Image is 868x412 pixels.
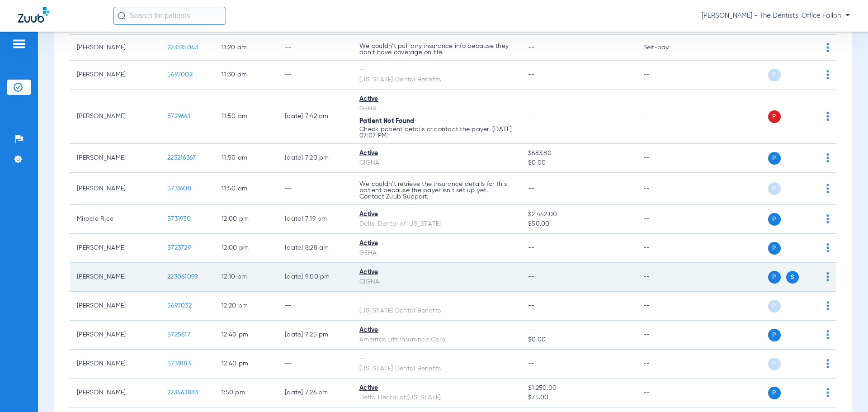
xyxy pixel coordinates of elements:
[528,303,535,309] span: --
[70,61,160,90] td: [PERSON_NAME]
[214,292,278,321] td: 12:20 PM
[278,350,352,379] td: --
[359,219,514,229] div: Delta Dental of [US_STATE]
[359,210,514,219] div: Active
[214,173,278,205] td: 11:50 AM
[768,110,781,123] span: P
[70,379,160,407] td: [PERSON_NAME]
[826,359,829,368] img: group-dot-blue.svg
[528,326,628,335] span: --
[636,61,697,90] td: --
[278,90,352,144] td: [DATE] 7:42 AM
[167,303,192,309] span: 5697032
[636,35,697,61] td: Self-pay
[359,104,514,114] div: GEHA
[636,350,697,379] td: --
[768,271,781,284] span: P
[70,263,160,292] td: [PERSON_NAME]
[359,95,514,104] div: Active
[528,210,628,219] span: $2,442.00
[278,234,352,263] td: [DATE] 8:28 AM
[528,274,535,280] span: --
[278,35,352,61] td: --
[768,300,781,313] span: P
[528,185,535,192] span: --
[359,158,514,168] div: CIGNA
[528,113,535,119] span: --
[702,11,850,20] span: [PERSON_NAME] - The Dentists' Office Fallon
[70,234,160,263] td: [PERSON_NAME]
[636,205,697,234] td: --
[768,69,781,81] span: P
[528,158,628,168] span: $0.00
[278,173,352,205] td: --
[214,263,278,292] td: 12:10 PM
[636,173,697,205] td: --
[359,239,514,248] div: Active
[214,205,278,234] td: 12:00 PM
[636,292,697,321] td: --
[359,335,514,345] div: Ameritas Life Insurance Corp.
[359,75,514,85] div: [US_STATE] Dental Benefits
[528,44,535,51] span: --
[636,321,697,350] td: --
[214,35,278,61] td: 11:20 AM
[823,369,868,412] div: Chat Widget
[359,181,514,200] p: We couldn’t retrieve the insurance details for this patient because the payer isn’t set up yet. C...
[359,277,514,287] div: CIGNA
[214,90,278,144] td: 11:50 AM
[636,379,697,407] td: --
[167,360,191,367] span: 5731883
[826,330,829,339] img: group-dot-blue.svg
[214,144,278,173] td: 11:50 AM
[70,321,160,350] td: [PERSON_NAME]
[167,71,193,78] span: 5697002
[826,153,829,162] img: group-dot-blue.svg
[278,205,352,234] td: [DATE] 7:19 PM
[826,301,829,310] img: group-dot-blue.svg
[167,155,196,161] span: 223216367
[359,248,514,258] div: GEHA
[359,149,514,158] div: Active
[768,182,781,195] span: P
[528,71,535,78] span: --
[826,272,829,281] img: group-dot-blue.svg
[167,185,191,192] span: 5731608
[278,61,352,90] td: --
[214,61,278,90] td: 11:30 AM
[359,393,514,403] div: Delta Dental of [US_STATE]
[214,379,278,407] td: 1:50 PM
[528,384,628,393] span: $1,250.00
[528,393,628,403] span: $75.00
[826,70,829,79] img: group-dot-blue.svg
[214,234,278,263] td: 12:00 PM
[12,38,26,49] img: hamburger-icon
[359,43,514,56] p: We couldn’t pull any insurance info because they don’t have coverage on file.
[636,263,697,292] td: --
[826,184,829,193] img: group-dot-blue.svg
[70,205,160,234] td: Miracle Rice
[826,214,829,223] img: group-dot-blue.svg
[636,144,697,173] td: --
[636,90,697,144] td: --
[167,274,198,280] span: 223061099
[826,112,829,121] img: group-dot-blue.svg
[214,321,278,350] td: 12:40 PM
[359,66,514,75] div: --
[528,219,628,229] span: $50.00
[528,335,628,345] span: $0.00
[528,245,535,251] span: --
[359,306,514,316] div: [US_STATE] Dental Benefits
[359,297,514,306] div: --
[118,12,126,20] img: Search Icon
[278,263,352,292] td: [DATE] 9:00 PM
[278,379,352,407] td: [DATE] 7:26 PM
[768,213,781,226] span: P
[359,126,514,139] p: Check patient details or contact the payer. [DATE] 07:07 PM.
[113,7,226,25] input: Search for patients
[768,329,781,341] span: P
[359,364,514,374] div: [US_STATE] Dental Benefits
[768,152,781,165] span: P
[278,321,352,350] td: [DATE] 7:25 PM
[167,44,198,51] span: 223515043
